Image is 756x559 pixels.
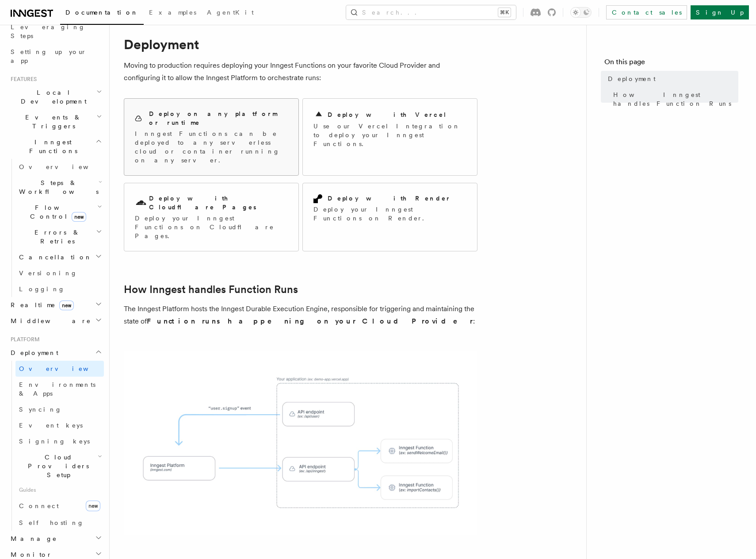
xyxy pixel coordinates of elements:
button: Cancellation [15,249,104,265]
span: Monitor [7,550,52,559]
span: Inngest Functions [7,138,95,155]
p: Use our Vercel Integration to deploy your Inngest Functions. [313,122,466,148]
span: Cloud Providers Setup [15,453,98,479]
a: How Inngest handles Function Runs [610,87,738,112]
a: Examples [144,3,202,24]
h2: Deploy with Vercel [328,110,447,119]
button: Local Development [7,85,104,109]
button: Manage [7,531,104,547]
span: Event keys [19,422,83,429]
span: Manage [7,534,57,543]
span: Steps & Workflows [15,178,99,196]
span: Flow Control [15,203,97,221]
p: Inngest Functions can be deployed to any serverless cloud or container running on any server. [135,129,288,165]
svg: Cloudflare [135,197,147,209]
button: Deployment [7,345,104,361]
p: Deploy your Inngest Functions on Cloudflare Pages. [135,214,288,240]
a: AgentKit [202,3,259,24]
a: Deploy with Cloudflare PagesDeploy your Inngest Functions on Cloudflare Pages. [124,183,299,251]
h2: Deploy on any platform or runtime [149,109,288,127]
span: AgentKit [207,9,254,16]
button: Flow Controlnew [15,200,104,224]
span: Errors & Retries [15,228,96,246]
button: Cloud Providers Setup [15,449,104,483]
p: Deploy your Inngest Functions on Render. [313,205,466,223]
span: Features [7,76,37,83]
a: Self hosting [15,515,104,531]
span: new [59,301,74,310]
button: Middleware [7,313,104,329]
a: Overview [15,159,104,175]
a: Sign Up [691,5,749,19]
p: The Inngest Platform hosts the Inngest Durable Execution Engine, responsible for triggering and m... [124,303,477,328]
a: Logging [15,281,104,297]
a: Deploy on any platform or runtimeInngest Functions can be deployed to any serverless cloud or con... [124,98,299,176]
span: Logging [19,285,65,293]
h4: On this page [604,57,738,71]
span: Documentation [65,9,138,16]
span: Guides [15,483,104,497]
a: Documentation [60,3,144,25]
a: Overview [15,361,104,377]
span: Examples [149,9,196,16]
span: Setting up your app [11,48,87,64]
a: Deploy with VercelUse our Vercel Integration to deploy your Inngest Functions. [302,98,477,176]
span: new [86,501,100,511]
button: Events & Triggers [7,109,104,134]
a: Event keys [15,417,104,433]
strong: Function runs happening on your Cloud Provider [147,317,473,325]
a: Setting up your app [7,44,104,69]
h1: Deployment [124,36,477,52]
span: Versioning [19,270,77,277]
div: Deployment [7,361,104,531]
span: How Inngest handles Function Runs [613,90,738,108]
a: Leveraging Steps [7,19,104,44]
span: Signing keys [19,438,90,445]
span: Platform [7,336,40,343]
span: Cancellation [15,253,92,262]
a: Contact sales [606,5,687,19]
span: Middleware [7,316,91,325]
div: Inngest Functions [7,159,104,297]
img: The Inngest Platform communicates with your deployed Inngest Functions by sending requests to you... [124,351,477,535]
a: Deployment [604,71,738,87]
span: Local Development [7,88,96,106]
span: Self hosting [19,519,84,526]
p: Moving to production requires deploying your Inngest Functions on your favorite Cloud Provider an... [124,59,477,84]
a: Environments & Apps [15,377,104,401]
span: Connect [19,502,59,509]
a: How Inngest handles Function Runs [124,283,298,296]
a: Deploy with RenderDeploy your Inngest Functions on Render. [302,183,477,251]
span: Deployment [7,348,58,357]
a: Signing keys [15,433,104,449]
h2: Deploy with Render [328,194,451,203]
a: Syncing [15,401,104,417]
span: Overview [19,163,110,170]
span: Environments & Apps [19,381,95,397]
button: Search...⌘K [346,5,516,19]
button: Realtimenew [7,297,104,313]
a: Connectnew [15,497,104,515]
span: Realtime [7,301,74,309]
button: Steps & Workflows [15,175,104,200]
span: Overview [19,365,110,372]
span: new [72,212,86,222]
span: Deployment [608,74,656,83]
span: Syncing [19,406,62,413]
kbd: ⌘K [498,8,511,17]
a: Versioning [15,265,104,281]
button: Toggle dark mode [570,7,592,18]
h2: Deploy with Cloudflare Pages [149,194,288,212]
button: Inngest Functions [7,134,104,159]
span: Events & Triggers [7,113,96,131]
button: Errors & Retries [15,224,104,249]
